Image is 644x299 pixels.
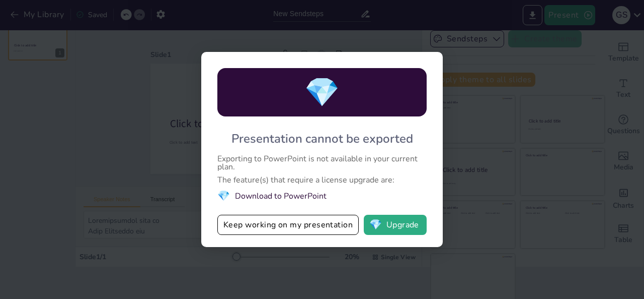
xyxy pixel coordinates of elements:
[369,220,382,230] span: diamond
[217,189,230,203] span: diamond
[217,215,359,235] button: Keep working on my presentation
[217,176,427,184] div: The feature(s) that require a license upgrade are:
[364,215,427,235] button: diamondUpgrade
[217,189,427,203] li: Download to PowerPoint
[304,73,340,112] span: diamond
[231,131,413,147] div: Presentation cannot be exported
[217,155,427,171] div: Exporting to PowerPoint is not available in your current plan.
